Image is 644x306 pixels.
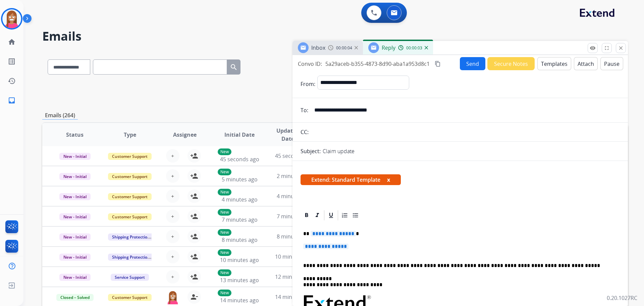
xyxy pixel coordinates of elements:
[574,57,598,70] button: Attach
[166,290,179,304] img: agent-avatar
[301,106,308,114] p: To:
[190,253,198,261] mat-icon: person_add
[59,153,91,160] span: New - Initial
[387,176,390,184] button: x
[59,213,91,220] span: New - Initial
[42,111,78,120] p: Emails (264)
[190,293,198,301] mat-icon: person_remove
[277,172,313,180] span: 2 minutes ago
[8,96,16,104] mat-icon: inbox
[190,212,198,220] mat-icon: person_add
[220,156,259,163] span: 45 seconds ago
[325,60,430,68] span: 5a29aceb-b355-4873-8d90-aba1a953d8c1
[298,60,322,68] p: Convo ID:
[108,254,154,261] span: Shipping Protection
[301,128,309,136] p: CC:
[218,269,231,276] p: New
[311,44,325,51] span: Inbox
[42,30,628,43] h2: Emails
[218,209,231,216] p: New
[124,131,136,139] span: Type
[277,213,313,220] span: 7 minutes ago
[2,9,21,28] img: avatar
[8,57,16,65] mat-icon: list_alt
[435,61,441,67] mat-icon: content_copy
[326,210,336,220] div: Underline
[218,189,231,195] p: New
[108,233,154,241] span: Shipping Protection
[220,276,259,284] span: 13 minutes ago
[537,57,571,70] button: Templates
[220,297,259,304] span: 14 minutes ago
[190,232,198,241] mat-icon: person_add
[218,229,231,236] p: New
[220,256,259,264] span: 10 minutes ago
[171,232,174,241] span: +
[301,174,401,185] span: Extend: Standard Template
[171,253,174,261] span: +
[190,273,198,281] mat-icon: person_add
[8,38,16,46] mat-icon: home
[312,210,322,220] div: Italic
[171,273,174,281] span: +
[607,294,637,302] p: 0.20.1027RC
[8,77,16,85] mat-icon: history
[487,57,535,70] button: Secure Notes
[111,274,149,281] span: Service Support
[224,131,255,139] span: Initial Date
[166,210,179,223] button: +
[108,294,152,301] span: Customer Support
[173,131,197,139] span: Assignee
[171,212,174,220] span: +
[108,173,152,180] span: Customer Support
[166,169,179,183] button: +
[171,192,174,200] span: +
[277,233,313,240] span: 8 minutes ago
[590,45,596,51] mat-icon: remove_red_eye
[275,152,314,160] span: 45 seconds ago
[218,290,231,296] p: New
[275,293,314,301] span: 14 minutes ago
[66,131,84,139] span: Status
[302,210,312,220] div: Bold
[275,253,314,260] span: 10 minutes ago
[190,172,198,180] mat-icon: person_add
[600,57,623,70] button: Pause
[59,254,91,261] span: New - Initial
[301,147,321,155] p: Subject:
[171,172,174,180] span: +
[59,193,91,200] span: New - Initial
[336,45,352,51] span: 00:00:04
[56,294,94,301] span: Closed – Solved
[222,236,258,244] span: 8 minutes ago
[218,148,231,155] p: New
[190,152,198,160] mat-icon: person_add
[222,176,258,183] span: 5 minutes ago
[59,173,91,180] span: New - Initial
[108,153,152,160] span: Customer Support
[108,193,152,200] span: Customer Support
[222,216,258,223] span: 7 minutes ago
[277,192,313,200] span: 4 minutes ago
[59,233,91,241] span: New - Initial
[301,80,315,88] p: From:
[218,169,231,175] p: New
[171,152,174,160] span: +
[166,230,179,243] button: +
[222,196,258,203] span: 4 minutes ago
[166,250,179,263] button: +
[166,270,179,283] button: +
[618,45,624,51] mat-icon: close
[604,45,610,51] mat-icon: fullscreen
[406,45,422,51] span: 00:00:03
[273,127,303,143] span: Updated Date
[382,44,395,51] span: Reply
[351,210,361,220] div: Bullet List
[340,210,350,220] div: Ordered List
[166,189,179,203] button: +
[275,273,314,280] span: 12 minutes ago
[166,149,179,163] button: +
[190,192,198,200] mat-icon: person_add
[230,63,238,71] mat-icon: search
[460,57,485,70] button: Send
